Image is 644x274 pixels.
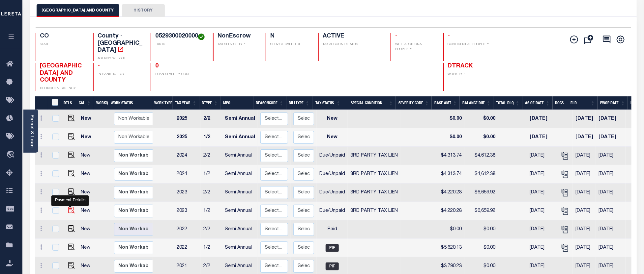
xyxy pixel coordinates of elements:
p: IN BANKRUPTCY [98,72,143,77]
span: - [395,33,397,39]
td: $4,313.74 [436,165,464,184]
span: 3RD PARTY TAX LIEN [350,172,398,176]
td: $6,659.92 [464,184,498,202]
td: New [78,202,96,220]
th: Work Status [108,96,153,110]
td: $5,620.13 [436,239,464,257]
td: 2022 [174,239,201,257]
td: Due/Unpaid [317,184,348,202]
th: ELD: activate to sort column ascending [568,96,598,110]
td: [DATE] [596,239,626,257]
span: 0 [155,63,159,69]
span: 3RD PARTY TAX LIEN [350,190,398,195]
th: Tax Year: activate to sort column ascending [173,96,199,110]
th: &nbsp; [48,96,61,110]
td: [DATE] [573,184,596,202]
td: [DATE] [527,239,557,257]
td: 2/2 [201,220,222,239]
td: [DATE] [527,220,557,239]
td: 2/2 [201,147,222,165]
th: WorkQ [94,96,108,110]
td: New [317,110,348,128]
th: RType: activate to sort column ascending [199,96,221,110]
td: [DATE] [573,220,596,239]
p: TAX ID [155,42,205,47]
td: 2/2 [201,184,222,202]
span: 3RD PARTY TAX LIEN [350,153,398,158]
td: [DATE] [573,165,596,184]
td: New [317,128,348,147]
td: $4,220.28 [436,202,464,220]
td: Due/Unpaid [317,202,348,220]
p: CONFIDENTIAL PROPERTY [448,42,493,47]
th: Balance Due: activate to sort column ascending [460,96,493,110]
td: [DATE] [573,128,596,147]
th: As of Date: activate to sort column ascending [522,96,553,110]
span: - [448,33,450,39]
td: $4,313.74 [436,147,464,165]
span: [GEOGRAPHIC_DATA] AND COUNTY [40,63,85,83]
th: Special Condition: activate to sort column ascending [343,96,396,110]
td: 1/2 [201,202,222,220]
td: [DATE] [596,128,626,147]
td: Semi Annual [222,165,258,184]
td: [DATE] [527,147,557,165]
td: [DATE] [573,147,596,165]
td: New [78,147,96,165]
th: &nbsp;&nbsp;&nbsp;&nbsp;&nbsp;&nbsp;&nbsp;&nbsp;&nbsp;&nbsp; [35,96,48,110]
td: [DATE] [596,220,626,239]
td: Paid [317,220,348,239]
th: LD: activate to sort column ascending [628,96,643,110]
button: [GEOGRAPHIC_DATA] AND COUNTY [37,4,119,17]
td: $0.00 [464,110,498,128]
td: New [78,165,96,184]
td: [DATE] [527,128,557,147]
th: ReasonCode: activate to sort column ascending [253,96,286,110]
td: 2/2 [201,110,222,128]
th: Severity Code: activate to sort column ascending [396,96,432,110]
td: New [78,184,96,202]
td: Semi Annual [222,110,258,128]
div: Payment Details [51,195,89,206]
td: Semi Annual [222,128,258,147]
td: 1/2 [201,239,222,257]
td: New [78,110,96,128]
td: Semi Annual [222,202,258,220]
p: TAX ACCOUNT STATUS [323,42,383,47]
span: PIF [326,262,339,270]
td: $0.00 [436,220,464,239]
th: Base Amt: activate to sort column ascending [432,96,460,110]
th: BillType: activate to sort column ascending [286,96,312,110]
td: New [78,239,96,257]
p: LOAN SEVERITY CODE [155,72,205,77]
td: 2023 [174,184,201,202]
td: [DATE] [527,202,557,220]
td: [DATE] [596,202,626,220]
td: [DATE] [527,184,557,202]
i: travel_explore [6,151,17,159]
h4: 0529300020000 [155,33,205,40]
td: 2025 [174,128,201,147]
td: 2024 [174,165,201,184]
td: Due/Unpaid [317,165,348,184]
th: Total DLQ: activate to sort column ascending [493,96,522,110]
h4: N [270,33,310,40]
p: TAX SERVICE TYPE [218,42,258,47]
td: $4,612.38 [464,165,498,184]
td: [DATE] [596,147,626,165]
td: 2023 [174,202,201,220]
td: [DATE] [573,239,596,257]
h4: ACTIVE [323,33,383,40]
td: $0.00 [464,239,498,257]
th: Work Type [152,96,173,110]
p: SERVICE OVERRIDE [270,42,310,47]
p: WITH ADDITIONAL PROPERTY [395,42,435,52]
th: DTLS [61,96,76,110]
td: [DATE] [573,202,596,220]
th: PWOP Date: activate to sort column ascending [598,96,628,110]
td: Due/Unpaid [317,147,348,165]
td: New [78,220,96,239]
span: PIF [326,244,339,252]
th: MPO [221,96,253,110]
p: DELINQUENT AGENCY [40,86,85,91]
